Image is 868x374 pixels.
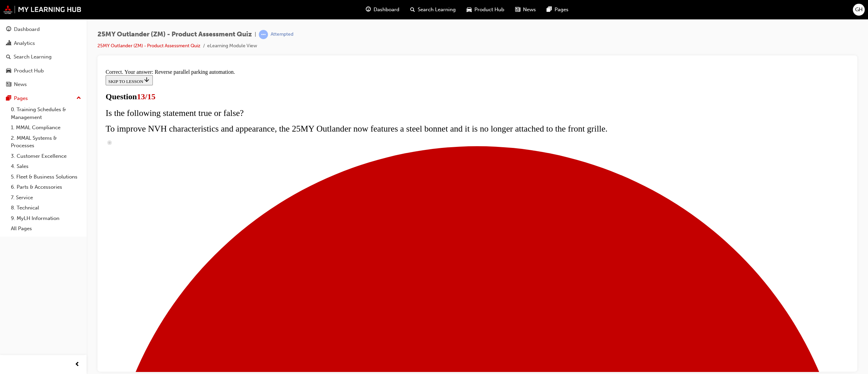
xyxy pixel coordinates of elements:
[855,6,863,14] span: GH
[3,9,50,19] button: SKIP TO LESSON
[405,3,461,17] a: search-iconSearch Learning
[461,3,510,17] a: car-iconProduct Hub
[3,5,82,14] img: mmal
[8,182,84,192] a: 6. Parts & Accessories
[6,27,11,33] span: guage-icon
[3,78,84,91] a: News
[8,192,84,203] a: 7. Service
[8,133,84,151] a: 2. MMAL Systems & Processes
[97,43,200,49] a: 25MY Outlander (ZM) - Product Assessment Quiz
[8,122,84,133] a: 1. MMAL Compliance
[3,92,84,105] button: Pages
[14,67,44,75] div: Product Hub
[374,6,399,14] span: Dashboard
[410,5,415,14] span: search-icon
[541,3,574,17] a: pages-iconPages
[3,22,84,92] button: DashboardAnalyticsSearch LearningProduct HubNews
[8,213,84,224] a: 9. MyLH Information
[555,6,568,14] span: Pages
[14,26,40,33] div: Dashboard
[8,172,84,182] a: 5. Fleet & Business Solutions
[6,54,11,60] span: search-icon
[75,360,80,369] span: prev-icon
[8,203,84,213] a: 8. Technical
[360,3,405,17] a: guage-iconDashboard
[418,6,456,14] span: Search Learning
[14,95,28,102] div: Pages
[259,30,268,39] span: learningRecordVerb_ATTEMPT-icon
[510,3,541,17] a: news-iconNews
[547,5,552,14] span: pages-icon
[366,5,371,14] span: guage-icon
[3,51,84,63] a: Search Learning
[3,37,84,50] a: Analytics
[8,151,84,161] a: 3. Customer Excellence
[14,53,52,61] div: Search Learning
[6,96,11,102] span: pages-icon
[3,3,746,9] div: Correct. Your answer: Reverse parallel parking automation.
[255,31,256,38] span: |
[6,40,11,47] span: chart-icon
[76,94,81,103] span: up-icon
[14,81,27,88] div: News
[5,13,47,18] span: SKIP TO LESSON
[14,39,35,47] div: Analytics
[467,5,472,14] span: car-icon
[523,6,536,14] span: News
[207,42,257,50] li: eLearning Module View
[8,161,84,172] a: 4. Sales
[8,104,84,122] a: 0. Training Schedules & Management
[6,68,11,74] span: car-icon
[271,31,293,38] div: Attempted
[6,82,11,88] span: news-icon
[3,23,84,36] a: Dashboard
[853,4,865,16] button: GH
[3,65,84,77] a: Product Hub
[515,5,520,14] span: news-icon
[97,31,252,38] span: 25MY Outlander (ZM) - Product Assessment Quiz
[8,223,84,234] a: All Pages
[474,6,504,14] span: Product Hub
